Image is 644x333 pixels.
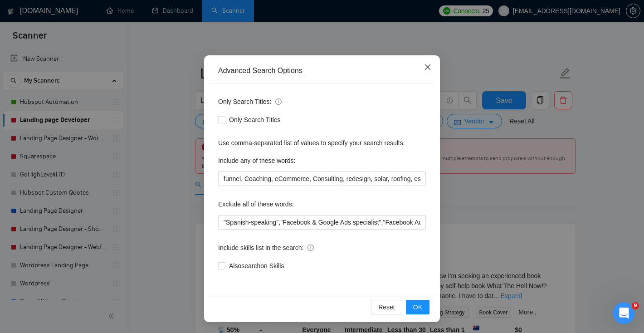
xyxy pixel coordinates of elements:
[218,66,426,76] div: Advanced Search Options
[406,300,429,314] button: OK
[218,243,314,253] span: Include skills list in the search:
[632,302,639,309] span: 9
[218,197,294,211] label: Exclude all of these words:
[307,245,314,251] span: info-circle
[424,64,431,71] span: close
[218,138,426,148] div: Use comma-separated list of values to specify your search results.
[413,302,422,312] span: OK
[218,97,282,107] span: Only Search Titles:
[225,261,288,271] span: Also search on Skills
[415,55,440,80] button: Close
[613,302,635,324] iframe: Intercom live chat
[218,153,295,168] label: Include any of these words:
[378,302,395,312] span: Reset
[371,300,402,314] button: Reset
[225,115,284,125] span: Only Search Titles
[275,98,282,105] span: info-circle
